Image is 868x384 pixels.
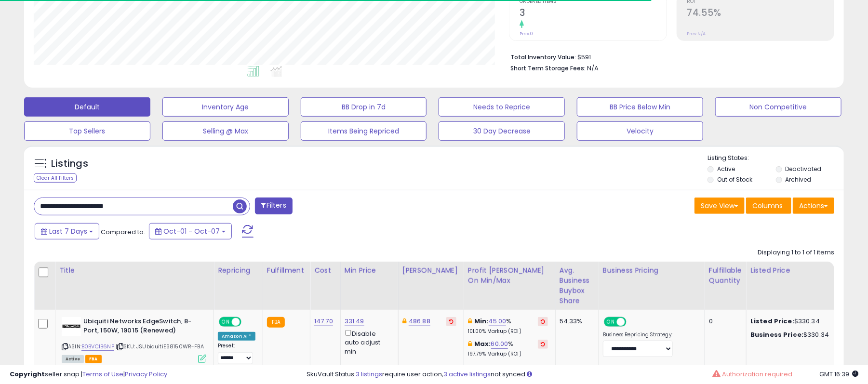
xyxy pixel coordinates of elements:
[468,328,548,335] p: 101.00% Markup (ROI)
[603,265,701,276] div: Business Pricing
[750,265,834,276] div: Listed Price
[439,97,565,117] button: Needs to Reprice
[314,317,333,326] a: 147.70
[218,343,255,364] div: Preset:
[409,317,430,326] a: 486.88
[587,64,599,73] span: N/A
[218,265,259,276] div: Repricing
[752,201,783,211] span: Columns
[62,317,206,362] div: ASIN:
[468,265,551,286] div: Profit [PERSON_NAME] on Min/Max
[116,343,204,350] span: | SKU: JSUbiquitiES8150WR-FBA
[10,370,45,379] strong: Copyright
[267,317,285,328] small: FBA
[162,121,289,141] button: Selling @ Max
[474,317,489,326] b: Min:
[356,370,382,379] a: 3 listings
[786,165,822,173] label: Deactivated
[59,265,210,276] div: Title
[717,165,735,173] label: Active
[758,248,834,257] div: Displaying 1 to 1 of 1 items
[301,121,427,141] button: Items Being Repriced
[560,317,591,326] div: 54.33%
[709,317,739,326] div: 0
[491,339,508,349] a: 60.00
[687,7,834,20] h2: 74.55%
[402,265,460,276] div: [PERSON_NAME]
[163,226,220,236] span: Oct-01 - Oct-07
[715,97,841,117] button: Non Competitive
[24,121,150,141] button: Top Sellers
[10,370,167,379] div: seller snap | |
[577,97,703,117] button: BB Price Below Min
[520,31,533,37] small: Prev: 0
[750,317,794,326] b: Listed Price:
[218,332,255,341] div: Amazon AI *
[750,317,830,326] div: $330.34
[474,339,491,348] b: Max:
[560,265,595,306] div: Avg. Business Buybox Share
[220,318,232,326] span: ON
[24,97,150,117] button: Default
[85,355,102,363] span: FBA
[750,330,803,339] b: Business Price:
[603,331,673,338] label: Business Repricing Strategy:
[786,175,812,184] label: Archived
[468,351,548,358] p: 197.79% Markup (ROI)
[51,157,88,171] h5: Listings
[468,340,548,358] div: %
[746,198,791,214] button: Columns
[510,53,576,61] b: Total Inventory Value:
[345,265,394,276] div: Min Price
[307,370,858,379] div: SkuVault Status: require user action, not synced.
[793,198,834,214] button: Actions
[510,64,586,72] b: Short Term Storage Fees:
[489,317,507,326] a: 45.00
[240,318,255,326] span: OFF
[49,226,87,236] span: Last 7 Days
[125,370,167,379] a: Privacy Policy
[443,370,491,379] a: 3 active listings
[750,331,830,339] div: $330.34
[345,328,391,356] div: Disable auto adjust min
[694,198,745,214] button: Save View
[510,51,827,62] li: $591
[708,154,844,163] p: Listing States:
[81,343,114,351] a: B0BVC1B6NP
[468,317,548,335] div: %
[301,97,427,117] button: BB Drop in 7d
[255,198,293,214] button: Filters
[520,7,666,20] h2: 3
[35,223,99,239] button: Last 7 Days
[722,370,793,379] span: Authorization required
[709,265,742,286] div: Fulfillable Quantity
[605,318,617,326] span: ON
[625,318,641,326] span: OFF
[149,223,232,239] button: Oct-01 - Oct-07
[267,265,306,276] div: Fulfillment
[83,317,200,337] b: Ubiquiti Networks EdgeSwitch, 8-Port, 150W, 19015 (Renewed)
[82,370,123,379] a: Terms of Use
[577,121,703,141] button: Velocity
[101,227,145,237] span: Compared to:
[345,317,364,326] a: 331.49
[62,355,84,363] span: All listings currently available for purchase on Amazon
[62,317,81,336] img: 31PuVuUxBRS._SL40_.jpg
[34,173,77,183] div: Clear All Filters
[162,97,289,117] button: Inventory Age
[314,265,336,276] div: Cost
[439,121,565,141] button: 30 Day Decrease
[687,31,706,37] small: Prev: N/A
[464,262,555,310] th: The percentage added to the cost of goods (COGS) that forms the calculator for Min & Max prices.
[717,175,752,184] label: Out of Stock
[819,370,858,379] span: 2025-10-15 16:39 GMT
